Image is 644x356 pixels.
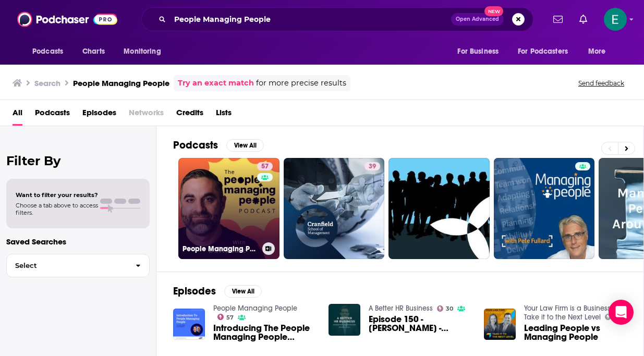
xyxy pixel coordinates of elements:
button: View All [224,285,262,298]
h3: People Managing People [183,244,258,253]
a: Episodes [82,104,116,126]
img: Episode 150 - Tim Reitsma - People Managing People (Online HR Publication) [329,304,360,336]
span: Charts [82,44,105,59]
a: EpisodesView All [173,285,262,298]
button: View All [226,139,264,152]
a: 39 [364,162,380,170]
span: Monitoring [124,44,161,59]
a: Show notifications dropdown [575,10,591,28]
a: 57 [257,162,273,170]
h2: Episodes [173,285,216,298]
a: People Managing People [213,304,297,313]
a: 30 [437,305,454,312]
h2: Podcasts [173,139,218,152]
span: Networks [129,104,164,126]
button: open menu [581,42,619,62]
a: Show notifications dropdown [549,10,567,28]
div: Open Intercom Messenger [609,300,634,325]
button: open menu [511,42,583,62]
a: 7 [605,314,618,320]
h2: Filter By [6,153,150,168]
span: Open Advanced [456,17,499,22]
a: Episode 150 - Tim Reitsma - People Managing People (Online HR Publication) [369,315,471,333]
img: Leading People vs Managing People [484,309,516,340]
a: All [13,104,22,126]
button: Send feedback [575,79,627,88]
a: PodcastsView All [173,139,264,152]
a: Charts [76,42,111,62]
span: Want to filter your results? [16,191,98,199]
a: Podcasts [35,104,70,126]
button: open menu [450,42,512,62]
a: 57People Managing People [178,158,280,259]
a: 57 [217,314,234,320]
span: For Business [457,44,499,59]
span: Logged in as ellien [604,8,627,31]
span: More [588,44,606,59]
img: Introducing The People Managing People Podcast [173,309,205,340]
a: Credits [176,104,203,126]
p: Saved Searches [6,237,150,247]
a: Introducing The People Managing People Podcast [213,324,316,341]
button: Open AdvancedNew [451,13,504,26]
button: open menu [116,42,174,62]
span: Select [7,262,127,269]
img: User Profile [604,8,627,31]
div: Search podcasts, credits, & more... [141,7,533,31]
span: 57 [261,162,269,172]
a: Leading People vs Managing People [524,324,627,341]
h3: People Managing People [73,78,169,88]
input: Search podcasts, credits, & more... [170,11,451,28]
a: A Better HR Business [369,304,433,313]
a: 39 [284,158,385,259]
img: Podchaser - Follow, Share and Rate Podcasts [17,9,117,29]
h3: Search [34,78,60,88]
span: For Podcasters [518,44,568,59]
span: 57 [226,315,234,320]
span: for more precise results [256,77,346,89]
span: Podcasts [32,44,63,59]
button: Select [6,254,150,277]
button: open menu [25,42,77,62]
span: 39 [369,162,376,172]
span: 30 [446,306,453,311]
button: Show profile menu [604,8,627,31]
a: Lists [216,104,232,126]
a: Try an exact match [178,77,254,89]
span: New [484,6,503,16]
span: Choose a tab above to access filters. [16,202,98,216]
span: Episode 150 - [PERSON_NAME] - People Managing People (Online HR Publication) [369,315,471,333]
a: Your Law Firm is a Business. Take it to the Next Level [524,304,612,322]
